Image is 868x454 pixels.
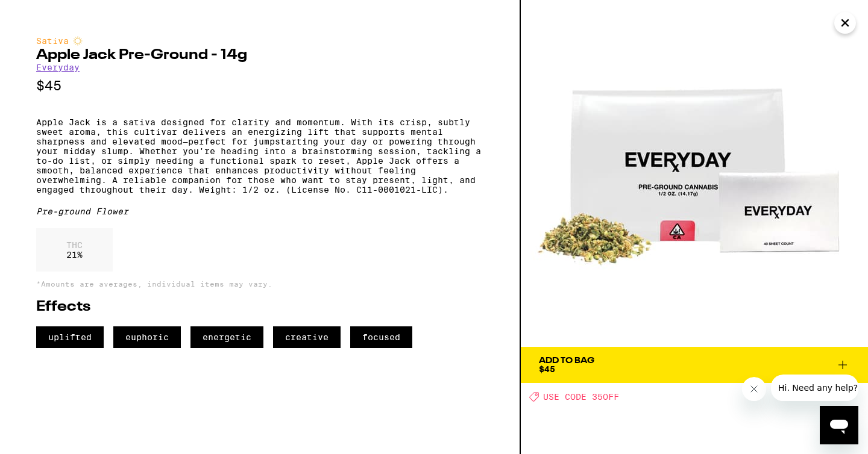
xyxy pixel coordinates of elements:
[521,347,868,383] button: Add To Bag$45
[36,78,483,93] p: $45
[36,207,483,216] div: Pre-ground Flower
[113,326,181,348] span: euphoric
[36,48,483,63] h2: Apple Jack Pre-Ground - 14g
[539,364,555,374] span: $45
[539,356,594,365] div: Add To Bag
[66,240,83,250] p: THC
[273,326,341,348] span: creative
[36,36,483,46] div: Sativa
[742,377,766,401] iframe: Close message
[36,117,483,194] p: Apple Jack is a sativa designed for clarity and momentum. With its crisp, subtly sweet aroma, thi...
[820,406,858,444] iframe: Button to launch messaging window
[834,12,856,34] button: Close
[73,36,83,46] img: sativaColor.svg
[36,280,483,288] p: *Amounts are averages, individual items may vary.
[190,326,263,348] span: energetic
[36,228,113,272] div: 21 %
[36,326,104,348] span: uplifted
[771,375,858,401] iframe: Message from company
[543,392,619,402] span: USE CODE 35OFF
[36,63,80,72] a: Everyday
[36,300,483,314] h2: Effects
[350,326,412,348] span: focused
